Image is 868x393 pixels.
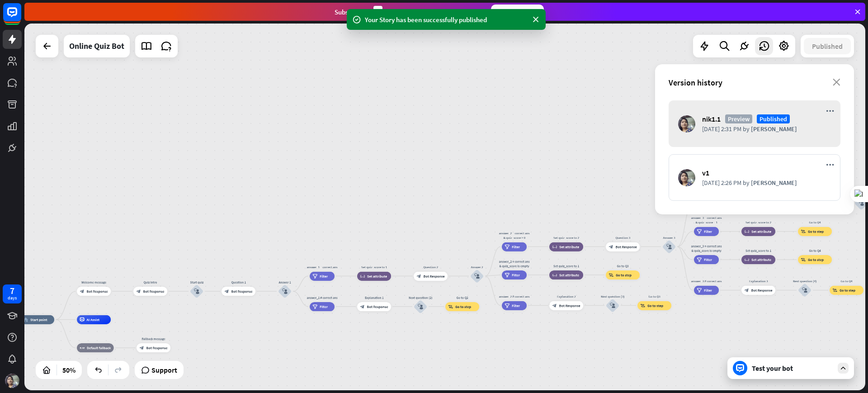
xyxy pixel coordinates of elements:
i: more_horiz [826,107,834,115]
i: block_goto [833,288,838,293]
i: block_user_input [610,303,615,308]
span: Filter [704,257,712,262]
div: Welcome message [74,280,114,284]
span: AI Assist [87,317,100,322]
i: block_fallback [80,346,85,350]
div: Go to Q2 [442,295,483,300]
span: Go to step [840,288,855,293]
i: block_goto [609,273,614,277]
i: filter [505,303,510,308]
span: Filter [512,244,520,249]
i: block_user_input [474,273,480,279]
i: block_goto [801,257,806,262]
i: filter [313,274,318,278]
div: Go to Q3 [603,264,643,268]
i: block_bot_response [417,274,421,278]
span: Go to step [808,257,824,262]
i: block_user_input [859,200,864,206]
i: block_user_input [418,304,423,309]
button: Open LiveChat chat widget [7,4,34,31]
span: Bot Response [559,303,580,308]
div: days [8,295,17,301]
div: Next question (2) [407,295,434,300]
span: Support [151,363,177,377]
i: block_goto [641,303,646,308]
i: block_bot_response [80,289,85,294]
div: 7 [10,287,14,295]
span: Filter [320,274,328,278]
div: Set quiz_score to 1 [354,265,395,269]
a: 7 days [3,284,22,303]
span: [PERSON_NAME] [751,179,797,187]
div: Next question (4) [791,279,818,284]
div: Go to Q4 [826,279,867,284]
span: Go to step [647,303,663,308]
span: Filter [320,304,328,309]
span: Filter [512,303,520,308]
div: Go to Q4 [795,220,835,225]
i: block_bot_response [360,304,365,309]
i: filter [697,257,702,262]
i: block_set_attribute [552,244,557,249]
div: Fallback message [133,336,174,341]
div: answer_1 ≠ correct ans [307,295,338,300]
i: filter [313,304,318,309]
i: block_user_input [802,288,807,293]
div: Explanation 2 [546,294,587,298]
div: Question 3 [603,235,643,240]
span: Filter [704,229,712,234]
span: by [743,179,750,187]
i: block_user_input [282,289,288,294]
span: by [743,125,750,133]
i: block_set_attribute [360,274,365,278]
span: Default fallback [87,346,111,350]
i: filter [505,244,510,249]
i: block_user_input [666,244,672,249]
span: Bot Response [146,346,168,350]
div: Set quiz_score to 2 [738,220,779,225]
button: Published [804,38,851,54]
i: filter [505,273,510,277]
span: Filter [512,273,520,277]
div: Go to Q4 [795,248,835,253]
i: close [833,79,840,86]
span: Set attribute [559,273,579,277]
span: v1 [702,168,709,177]
span: Published [757,114,790,123]
div: answer_3 = correct ans & quiz_score is empty [691,244,722,253]
span: Set attribute [367,274,387,278]
span: Bot Response [616,244,637,249]
i: block_bot_response [225,289,229,294]
i: filter [697,229,702,234]
i: block_bot_response [609,244,613,249]
span: Set attribute [751,257,771,262]
span: Bot Response [751,288,773,293]
span: Bot Response [367,304,388,309]
div: Start quiz [183,280,210,284]
div: Next question (3) [599,294,626,298]
div: answer_2 ≠ correct ans [499,294,530,298]
div: Answer 3 [656,235,683,240]
div: Online Quiz Bot [69,35,124,57]
div: Go to Q3 [634,294,675,298]
i: home_2 [24,317,28,322]
div: Version history [669,77,833,88]
span: Go to step [808,229,824,234]
span: [DATE] 2:31 PM [702,125,741,133]
div: Test your bot [752,364,833,373]
span: Go to step [455,304,471,309]
div: Set quiz_score to 2 [546,235,587,240]
div: Explanation 1 [354,295,395,300]
div: Explanation 3 [738,279,779,284]
div: answer_3 ≠ correct ans [691,279,722,284]
span: Bot Response [143,289,165,294]
div: Question 1 [218,280,259,284]
i: block_bot_response [137,289,141,294]
div: 50% [60,363,78,377]
span: Set attribute [751,229,771,234]
div: Set quiz_score to 1 [546,264,587,268]
i: filter [697,288,702,293]
div: answer_1 = correct ans [307,265,338,269]
i: block_bot_response [140,346,144,350]
i: block_bot_response [552,303,557,308]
